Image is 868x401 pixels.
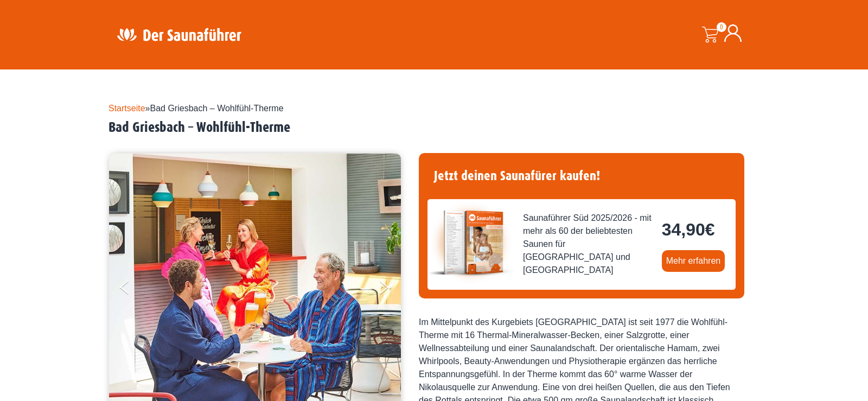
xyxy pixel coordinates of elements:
[108,119,759,136] h2: Bad Griesbach – Wohlfühl-Therme
[717,22,726,32] span: 0
[523,212,653,277] span: Saunaführer Süd 2025/2026 - mit mehr als 60 der beliebtesten Saunen für [GEOGRAPHIC_DATA] und [GE...
[108,104,145,113] a: Startseite
[662,220,715,239] bdi: 34,90
[150,104,284,113] span: Bad Griesbach – Wohlfühl-Therme
[705,220,715,239] span: €
[378,276,405,303] button: Next
[427,199,514,286] img: der-saunafuehrer-2025-sued.jpg
[662,250,725,272] a: Mehr erfahren
[108,104,284,113] span: »
[427,162,736,190] h4: Jetzt deinen Saunafürer kaufen!
[120,276,147,303] button: Previous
